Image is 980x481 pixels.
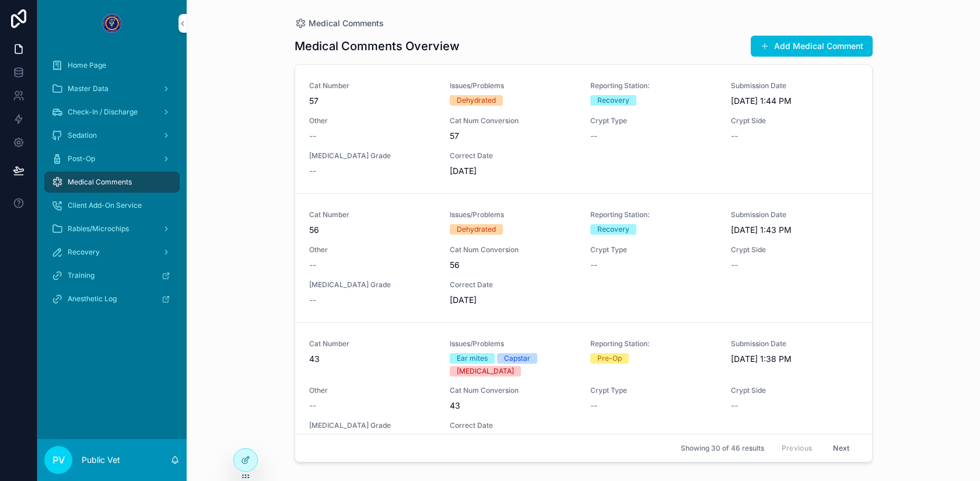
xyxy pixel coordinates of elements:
span: Correct Date [450,421,576,430]
span: Cat Number [309,81,436,90]
span: 43 [450,400,576,412]
span: Crypt Type [590,116,717,126]
a: Sedation [44,125,180,146]
a: Recovery [44,242,180,263]
span: Check-In / Discharge [68,107,138,117]
span: Other [309,245,436,255]
span: 57 [309,95,436,107]
span: [DATE] 1:44 PM [731,95,857,107]
span: Correct Date [450,151,576,161]
span: 43 [309,353,436,365]
span: Reporting Station: [590,210,717,219]
span: -- [309,400,316,412]
span: [DATE] [450,165,576,177]
span: Issues/Problems [450,81,576,90]
span: Issues/Problems [450,210,576,219]
span: [DATE] 1:43 PM [731,224,857,236]
span: Medical Comments [309,18,384,29]
a: Rabies/Microchips [44,218,180,239]
span: Anesthetic Log [68,294,117,304]
span: Reporting Station: [590,81,717,90]
span: -- [731,130,738,142]
div: Ear mites [457,353,488,364]
img: App logo [103,14,121,33]
span: Submission Date [731,210,857,219]
span: Submission Date [731,81,857,90]
span: Cat Num Conversion [450,386,576,395]
span: Master Data [68,84,108,93]
span: -- [731,259,738,271]
span: Crypt Type [590,245,717,255]
span: Reporting Station: [590,339,717,348]
span: -- [309,294,316,306]
span: -- [590,259,597,271]
a: Post-Op [44,148,180,169]
a: Anesthetic Log [44,288,180,309]
span: 57 [450,130,576,142]
span: Rabies/Microchips [68,224,129,233]
div: Recovery [597,224,629,235]
a: Cat Number43Issues/ProblemsEar mitesCapstar[MEDICAL_DATA]Reporting Station:Pre-OpSubmission Date[... [295,323,872,463]
a: Check-In / Discharge [44,102,180,123]
span: Submission Date [731,339,857,348]
span: Other [309,386,436,395]
a: Client Add-On Service [44,195,180,216]
button: Next [825,439,857,457]
a: Home Page [44,55,180,76]
span: Cat Num Conversion [450,116,576,126]
span: -- [309,259,316,271]
span: -- [309,130,316,142]
a: Training [44,265,180,286]
span: Crypt Side [731,245,857,255]
p: Public Vet [82,454,120,466]
div: Dehydrated [457,224,496,235]
span: Client Add-On Service [68,201,142,210]
span: Crypt Type [590,386,717,395]
a: Cat Number57Issues/ProblemsDehydratedReporting Station:RecoverySubmission Date[DATE] 1:44 PMOther... [295,65,872,194]
span: Cat Number [309,210,436,219]
span: Crypt Side [731,116,857,126]
a: Cat Number56Issues/ProblemsDehydratedReporting Station:RecoverySubmission Date[DATE] 1:43 PMOther... [295,194,872,323]
span: Medical Comments [68,177,132,187]
span: [DATE] [450,294,576,306]
span: -- [590,130,597,142]
span: Correct Date [450,280,576,290]
span: Showing 30 of 46 results [681,444,764,453]
div: Pre-Op [597,353,622,364]
span: Cat Num Conversion [450,245,576,255]
button: Add Medical Comment [751,36,873,57]
span: -- [309,165,316,177]
h1: Medical Comments Overview [295,38,460,54]
div: Capstar [504,353,530,364]
span: Recovery [68,248,100,257]
a: Master Data [44,78,180,99]
span: [MEDICAL_DATA] Grade [309,280,436,290]
span: Other [309,116,436,126]
span: Crypt Side [731,386,857,395]
span: 56 [309,224,436,236]
a: Medical Comments [295,18,384,29]
div: Recovery [597,95,629,106]
div: [MEDICAL_DATA] [457,366,514,377]
span: Cat Number [309,339,436,348]
div: Dehydrated [457,95,496,106]
a: Medical Comments [44,172,180,193]
span: Post-Op [68,154,95,163]
span: -- [590,400,597,412]
span: PV [52,453,65,467]
span: [MEDICAL_DATA] Grade [309,151,436,161]
div: scrollable content [37,47,187,325]
span: Issues/Problems [450,339,576,348]
span: [DATE] 1:38 PM [731,353,857,365]
span: Sedation [68,131,97,140]
span: -- [731,400,738,412]
span: Training [68,271,94,280]
span: [MEDICAL_DATA] Grade [309,421,436,430]
span: 56 [450,259,576,271]
span: Home Page [68,61,106,70]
